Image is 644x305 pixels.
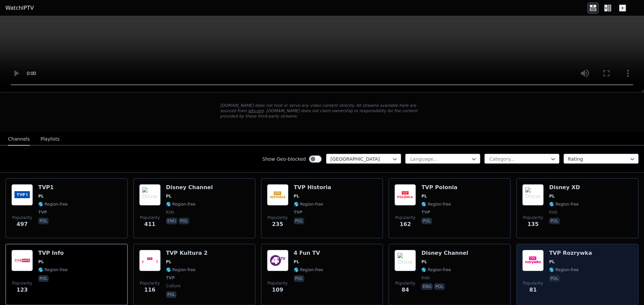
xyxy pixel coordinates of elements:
[294,194,299,199] span: PL
[523,215,543,220] span: Popularity
[294,218,304,224] p: pol
[549,194,554,199] span: PL
[294,202,323,207] span: 🌎 Region-free
[267,184,288,206] img: TVP Historia
[16,286,28,294] span: 123
[401,286,409,294] span: 84
[38,250,68,256] h6: TVP Info
[421,202,451,207] span: 🌎 Region-free
[549,184,580,191] h6: Disney XD
[421,275,430,281] span: kids
[421,218,432,224] p: pol
[166,218,177,224] p: eng
[139,250,161,271] img: TVP Kultura 2
[166,194,171,199] span: PL
[294,210,303,215] span: TVP
[394,250,416,271] img: Disney Channel
[267,250,288,271] img: 4 Fun TV
[395,281,415,286] span: Popularity
[395,215,415,220] span: Popularity
[144,286,155,294] span: 116
[421,259,427,264] span: PL
[549,218,559,224] p: pol
[529,286,537,294] span: 81
[38,184,68,191] h6: TVP1
[11,250,33,271] img: TVP Info
[11,184,33,206] img: TVP1
[421,283,433,290] p: eng
[139,184,161,206] img: Disney Channel
[268,281,288,286] span: Popularity
[248,108,264,113] a: iptv-org
[166,184,213,191] h6: Disney Channel
[272,220,283,228] span: 235
[549,202,579,207] span: 🌎 Region-free
[5,4,34,12] a: WatchIPTV
[38,210,47,215] span: TVP
[166,259,171,264] span: PL
[294,259,299,264] span: PL
[522,184,544,206] img: Disney XD
[8,133,30,146] button: Channels
[421,184,457,191] h6: TVP Polonia
[549,259,554,264] span: PL
[549,275,559,282] p: pol
[179,218,189,224] p: pol
[421,210,430,215] span: TVP
[272,286,283,294] span: 109
[294,267,323,273] span: 🌎 Region-free
[166,291,176,298] p: pol
[549,267,579,273] span: 🌎 Region-free
[38,267,68,273] span: 🌎 Region-free
[394,184,416,206] img: TVP Polonia
[166,202,196,207] span: 🌎 Region-free
[12,281,32,286] span: Popularity
[400,220,411,228] span: 162
[144,220,155,228] span: 411
[140,281,160,286] span: Popularity
[549,210,557,215] span: kids
[166,210,174,215] span: kids
[166,275,175,281] span: TVP
[166,250,208,256] h6: TVP Kultura 2
[262,156,306,162] label: Show Geo-blocked
[166,267,196,273] span: 🌎 Region-free
[38,194,44,199] span: PL
[140,215,160,220] span: Popularity
[166,283,181,289] span: culture
[38,275,49,282] p: pol
[38,202,68,207] span: 🌎 Region-free
[549,250,592,256] h6: TVP Rozrywka
[294,184,331,191] h6: TVP Historia
[421,250,468,256] h6: Disney Channel
[527,220,538,228] span: 135
[522,250,544,271] img: TVP Rozrywka
[523,281,543,286] span: Popularity
[38,259,44,264] span: PL
[294,275,304,282] p: pol
[434,283,444,290] p: pol
[38,218,49,224] p: pol
[294,250,323,256] h6: 4 Fun TV
[421,194,427,199] span: PL
[16,220,28,228] span: 497
[268,215,288,220] span: Popularity
[421,267,451,273] span: 🌎 Region-free
[12,215,32,220] span: Popularity
[41,133,60,146] button: Playlists
[220,103,424,119] p: [DOMAIN_NAME] does not host or serve any video content directly. All streams available here are s...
